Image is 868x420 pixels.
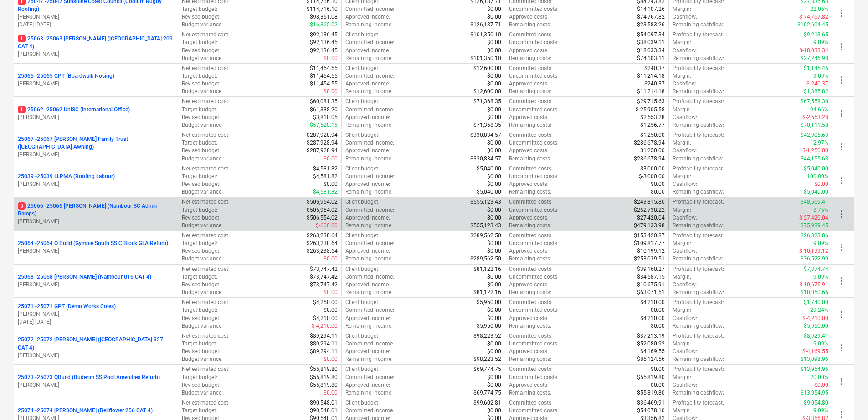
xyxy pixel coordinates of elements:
p: $12,600.00 [473,65,501,72]
div: 25068 -25068 [PERSON_NAME] (Nambour 016 CAT 4)[PERSON_NAME] [18,273,174,289]
p: Committed costs : [509,165,553,173]
p: $479,133.98 [634,222,665,230]
p: $12,600.00 [473,88,501,95]
p: [PERSON_NAME] [18,281,174,289]
p: Revised budget : [182,247,221,255]
p: $-600.00 [316,222,338,230]
p: $263,238.64 [307,240,338,247]
p: Approved costs : [509,114,549,121]
div: 125063 -25063 [PERSON_NAME] ([GEOGRAPHIC_DATA] 209 CAT 4)[PERSON_NAME] [18,35,174,58]
p: Cashflow : [673,147,697,155]
p: Approved income : [345,13,390,21]
span: more_vert [836,175,847,186]
p: $0.00 [487,13,501,21]
p: Margin : [673,72,691,80]
p: Revised budget : [182,47,221,55]
p: Uncommitted costs : [509,206,559,214]
p: 25039 - 25039 LLPMA (Roofing Labour) [18,173,115,180]
p: Remaining cashflow : [673,55,724,62]
p: Approved costs : [509,180,549,188]
p: $11,214.18 [637,88,665,95]
p: $1,145.45 [804,65,828,72]
p: $102,604.45 [797,21,828,29]
p: $0.00 [487,39,501,46]
p: Approved costs : [509,47,549,55]
p: Uncommitted costs : [509,240,559,247]
p: 12.97% [810,139,828,147]
p: $555,123.43 [470,222,501,230]
p: Profitability forecast : [673,98,724,105]
p: $0.00 [324,88,338,95]
p: Cashflow : [673,47,697,55]
p: $0.00 [651,180,665,188]
p: $11,454.55 [310,72,338,80]
span: more_vert [836,141,847,152]
span: more_vert [836,209,847,220]
p: $-18,033.34 [799,47,828,55]
p: 25066 - 25066 [PERSON_NAME] (Nambour SC Admin Ramps) [18,202,174,218]
p: Margin : [673,173,691,180]
p: Net estimated cost : [182,232,230,240]
p: Net estimated cost : [182,98,230,105]
p: [DATE] - [DATE] [18,21,174,29]
p: Remaining cashflow : [673,155,724,163]
p: $-3,000.00 [639,173,665,180]
p: Remaining cashflow : [673,121,724,129]
p: Remaining income : [345,222,393,230]
p: Budget variance : [182,55,223,62]
p: 25074 - 25074 [PERSON_NAME] (Bellflower 256 CAT 4) [18,407,153,415]
p: Approved costs : [509,80,549,88]
p: $38,039.11 [637,39,665,46]
p: Revised budget : [182,114,221,121]
p: $555,123.43 [470,198,501,206]
p: Committed income : [345,206,394,214]
p: [PERSON_NAME] [18,151,174,159]
span: more_vert [836,242,847,253]
p: Budget variance : [182,222,223,230]
p: 9.09% [813,72,828,80]
p: $0.00 [487,180,501,188]
p: Approved income : [345,47,390,55]
p: [PERSON_NAME] [18,180,174,188]
p: $287,928.94 [307,147,338,155]
p: $74,767.82 [637,13,665,21]
p: Committed costs : [509,232,553,240]
p: $5,040.00 [477,188,501,196]
span: 5 [18,202,26,210]
p: Revised budget : [182,80,221,88]
p: Target budget : [182,240,217,247]
p: $330,834.57 [470,131,501,139]
p: Profitability forecast : [673,198,724,206]
p: $70,111.58 [801,121,828,129]
p: $3,000.00 [640,165,665,173]
p: $5,040.00 [804,188,828,196]
p: Margin : [673,5,691,13]
p: Remaining costs : [509,21,551,29]
div: 25067 -25067 [PERSON_NAME] Family Trust ([GEOGRAPHIC_DATA] Awning)[PERSON_NAME] [18,135,174,159]
p: $114,716.10 [307,5,338,13]
p: Approved costs : [509,13,549,21]
p: $0.00 [487,5,501,13]
p: Remaining income : [345,55,393,62]
p: [PERSON_NAME] [18,80,174,88]
span: more_vert [836,75,847,85]
p: $109,817.77 [634,240,665,247]
p: [PERSON_NAME] [18,218,174,225]
p: Remaining income : [345,21,393,29]
p: Uncommitted costs : [509,139,559,147]
p: $4,581.82 [313,188,338,196]
p: $2,553.28 [640,114,665,121]
span: 1 [18,106,26,113]
p: $287,928.94 [307,131,338,139]
p: Target budget : [182,139,217,147]
p: [PERSON_NAME] [18,114,174,121]
p: Committed income : [345,5,394,13]
p: Committed income : [345,173,394,180]
p: $286,678.94 [634,139,665,147]
p: 9.09% [813,39,828,46]
p: Client budget : [345,131,380,139]
p: $240.37 [644,65,665,72]
p: Revised budget : [182,180,221,188]
p: Approved costs : [509,214,549,222]
p: Remaining cashflow : [673,88,724,95]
